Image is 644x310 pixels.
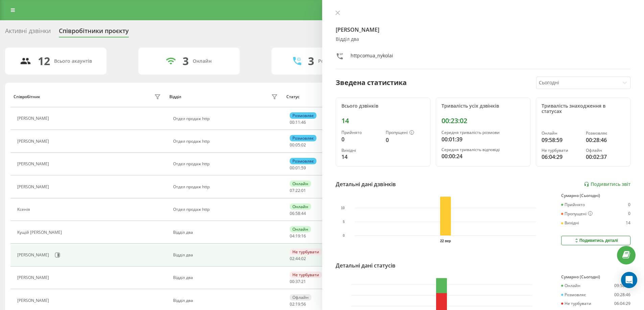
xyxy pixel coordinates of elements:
div: Співробітники проєкту [59,27,129,38]
div: Отдел продаж http [173,207,280,212]
div: : : [290,302,306,307]
div: Не турбувати [290,272,322,278]
span: 59 [301,165,306,171]
div: Онлайн [290,226,311,232]
div: Детальні дані дзвінків [336,180,396,188]
div: Тривалість знаходження в статусах [542,103,625,115]
span: 02 [301,142,306,148]
div: Відділ два [173,298,280,303]
div: Розмовляє [290,135,316,141]
text: 10 [341,206,345,210]
div: Відділ два [173,230,280,235]
div: Розмовляє [290,158,316,164]
div: Прийнято [561,202,585,207]
div: Вихідні [561,221,579,225]
div: Прийнято [341,130,380,135]
div: [PERSON_NAME] [17,298,51,303]
div: Всього акаунтів [54,58,92,64]
div: Розмовляють [318,58,351,64]
span: 00 [290,165,294,171]
div: [PERSON_NAME] [17,116,51,121]
span: 44 [301,210,306,216]
div: Детальні дані статусів [336,261,396,270]
div: [PERSON_NAME] [17,162,51,166]
div: Всього дзвінків [341,103,425,109]
span: 04 [290,233,294,239]
span: 44 [295,256,300,261]
span: 00 [290,279,294,284]
span: 05 [295,142,300,148]
div: 0 [341,135,380,143]
div: 00:28:46 [614,292,630,297]
div: Активні дзвінки [5,27,51,38]
div: : : [290,166,306,170]
div: Ксенія [17,207,32,212]
div: Середня тривалість відповіді [442,147,525,152]
text: 5 [342,220,344,224]
div: Сумарно (Сьогодні) [561,275,630,279]
div: Відділ два [173,275,280,280]
div: Open Intercom Messenger [621,272,637,288]
div: [PERSON_NAME] [17,253,51,257]
span: 01 [295,165,300,171]
div: Не турбувати [290,249,322,255]
div: Отдел продаж http [173,162,280,166]
div: Кущій [PERSON_NAME] [17,230,64,235]
div: Не турбувати [542,148,580,153]
div: Онлайн [193,58,212,64]
div: Отдел продаж http [173,185,280,189]
div: Розмовляє [561,292,586,297]
div: Зведена статистика [336,78,407,88]
button: Подивитись деталі [561,236,630,245]
div: 3 [308,55,314,67]
span: 22 [295,188,300,193]
div: Офлайн [586,148,625,153]
div: : : [290,211,306,216]
div: 00:00:24 [442,152,525,160]
div: 00:28:46 [586,136,625,144]
div: : : [290,256,306,261]
div: 14 [626,221,630,225]
div: 0 [628,211,630,217]
div: Онлайн [290,203,311,210]
div: : : [290,234,306,238]
div: 00:23:02 [442,117,525,125]
div: Відділ два [173,253,280,257]
div: Відділ два [336,36,631,42]
span: 02 [290,301,294,307]
div: [PERSON_NAME] [17,185,51,189]
span: 19 [295,301,300,307]
div: Середня тривалість розмови [442,130,525,135]
div: Співробітник [14,94,40,99]
span: 02 [301,256,306,261]
span: 11 [295,119,300,125]
div: Онлайн [290,180,311,187]
a: Подивитись звіт [584,181,630,187]
div: Відділ [169,94,181,99]
div: [PERSON_NAME] [17,275,51,280]
span: 02 [290,256,294,261]
span: 19 [295,233,300,239]
div: 09:58:59 [614,283,630,288]
div: 0 [386,136,425,144]
div: Тривалість усіх дзвінків [442,103,525,109]
div: : : [290,143,306,147]
div: 00:01:39 [442,135,525,143]
div: 00:02:37 [586,153,625,161]
div: 06:04:29 [542,153,580,161]
span: 56 [301,301,306,307]
div: Отдел продаж http [173,116,280,121]
div: Не турбувати [561,301,591,306]
div: 3 [183,55,189,67]
div: Онлайн [561,283,580,288]
div: Пропущені [386,130,425,136]
div: [PERSON_NAME] [17,139,51,144]
div: 14 [341,153,380,161]
div: Офлайн [290,294,311,301]
div: : : [290,188,306,193]
text: 0 [342,234,344,237]
div: Сумарно (Сьогодні) [561,193,630,198]
span: 07 [290,188,294,193]
text: 22 вер [440,239,451,243]
span: 00 [290,142,294,148]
